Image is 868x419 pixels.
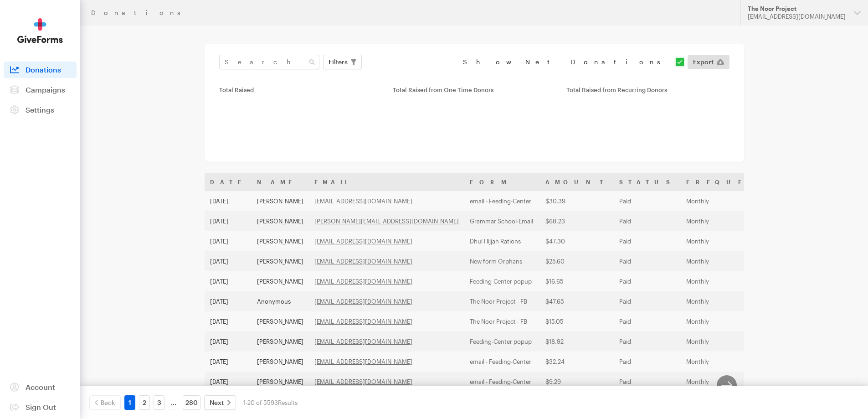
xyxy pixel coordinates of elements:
[540,191,614,211] td: $30.39
[4,379,77,395] a: Account
[314,197,412,205] a: [EMAIL_ADDRESS][DOMAIN_NAME]
[139,395,150,410] a: 2
[681,191,785,211] td: Monthly
[614,311,681,331] td: Paid
[693,57,714,67] span: Export
[252,211,309,231] td: [PERSON_NAME]
[681,251,785,271] td: Monthly
[205,231,252,251] td: [DATE]
[205,352,252,372] td: [DATE]
[219,86,382,93] div: Total Raised
[464,311,540,331] td: The Noor Project - FB
[540,291,614,311] td: $47.65
[681,291,785,311] td: Monthly
[614,352,681,372] td: Paid
[314,278,412,285] a: [EMAIL_ADDRESS][DOMAIN_NAME]
[464,352,540,372] td: email - Feeding-Center
[314,217,459,225] a: [PERSON_NAME][EMAIL_ADDRESS][DOMAIN_NAME]
[314,358,412,365] a: [EMAIL_ADDRESS][DOMAIN_NAME]
[681,211,785,231] td: Monthly
[252,251,309,271] td: [PERSON_NAME]
[323,55,362,69] button: Filters
[540,231,614,251] td: $47.30
[688,55,729,69] a: Export
[26,383,55,391] span: Account
[540,372,614,392] td: $9.29
[204,395,236,410] a: Next
[540,173,614,191] th: Amount
[540,352,614,372] td: $32.24
[252,311,309,331] td: [PERSON_NAME]
[614,251,681,271] td: Paid
[681,231,785,251] td: Monthly
[252,173,309,191] th: Name
[540,251,614,271] td: $25.60
[464,331,540,352] td: Feeding-Center popup
[26,65,61,74] span: Donations
[681,173,785,191] th: Frequency
[205,271,252,291] td: [DATE]
[464,271,540,291] td: Feeding-Center popup
[309,173,464,191] th: Email
[243,395,298,410] div: 1-20 of 5593
[566,86,729,93] div: Total Raised from Recurring Donors
[252,331,309,352] td: [PERSON_NAME]
[4,102,77,118] a: Settings
[210,397,224,408] span: Next
[278,399,298,406] span: Results
[681,352,785,372] td: Monthly
[681,271,785,291] td: Monthly
[748,5,847,13] div: The Noor Project
[205,191,252,211] td: [DATE]
[464,231,540,251] td: Dhul Hijjah Rations
[4,399,77,415] a: Sign Out
[614,211,681,231] td: Paid
[4,62,77,78] a: Donations
[614,231,681,251] td: Paid
[614,271,681,291] td: Paid
[205,251,252,271] td: [DATE]
[183,395,200,410] a: 280
[252,291,309,311] td: Anonymous
[464,191,540,211] td: email - Feeding-Center
[464,291,540,311] td: The Noor Project - FB
[540,211,614,231] td: $68.23
[252,271,309,291] td: [PERSON_NAME]
[205,291,252,311] td: [DATE]
[681,372,785,392] td: Monthly
[4,82,77,98] a: Campaigns
[314,238,412,245] a: [EMAIL_ADDRESS][DOMAIN_NAME]
[252,352,309,372] td: [PERSON_NAME]
[614,331,681,352] td: Paid
[314,378,412,385] a: [EMAIL_ADDRESS][DOMAIN_NAME]
[219,55,319,69] input: Search Name & Email
[681,331,785,352] td: Monthly
[205,211,252,231] td: [DATE]
[614,291,681,311] td: Paid
[205,173,252,191] th: Date
[464,211,540,231] td: Grammar School-Email
[17,18,63,43] img: GiveForms
[26,403,56,411] span: Sign Out
[464,173,540,191] th: Form
[26,105,54,114] span: Settings
[614,173,681,191] th: Status
[464,251,540,271] td: New form Orphans
[205,331,252,352] td: [DATE]
[681,311,785,331] td: Monthly
[540,331,614,352] td: $18.92
[748,13,847,21] div: [EMAIL_ADDRESS][DOMAIN_NAME]
[614,372,681,392] td: Paid
[252,191,309,211] td: [PERSON_NAME]
[314,318,412,325] a: [EMAIL_ADDRESS][DOMAIN_NAME]
[329,57,348,67] span: Filters
[540,311,614,331] td: $15.05
[154,395,164,410] a: 3
[314,338,412,345] a: [EMAIL_ADDRESS][DOMAIN_NAME]
[314,298,412,305] a: [EMAIL_ADDRESS][DOMAIN_NAME]
[464,372,540,392] td: email - Feeding-Center
[314,258,412,265] a: [EMAIL_ADDRESS][DOMAIN_NAME]
[393,86,555,93] div: Total Raised from One Time Donors
[252,372,309,392] td: [PERSON_NAME]
[252,231,309,251] td: [PERSON_NAME]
